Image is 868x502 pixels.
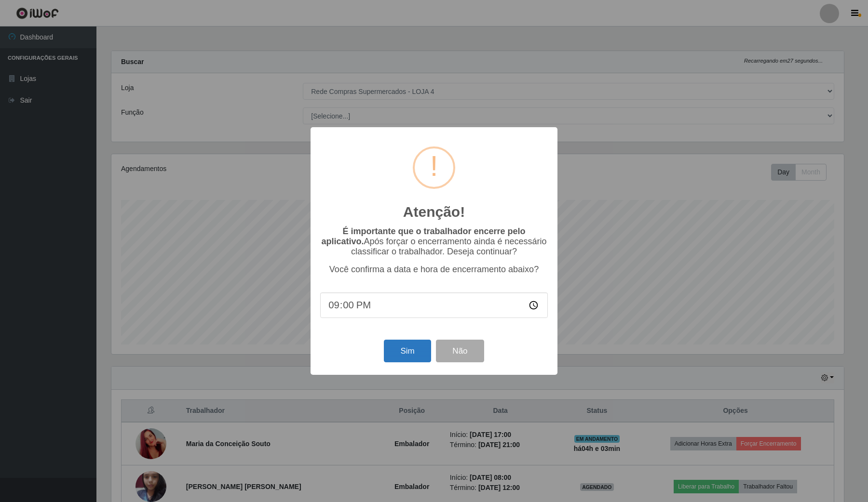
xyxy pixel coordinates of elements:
[320,264,548,275] p: Você confirma a data e hora de encerramento abaixo?
[320,226,548,257] p: Após forçar o encerramento ainda é necessário classificar o trabalhador. Deseja continuar?
[384,340,431,362] button: Sim
[436,340,484,362] button: Não
[403,203,465,221] h2: Atenção!
[321,226,525,246] b: É importante que o trabalhador encerre pelo aplicativo.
